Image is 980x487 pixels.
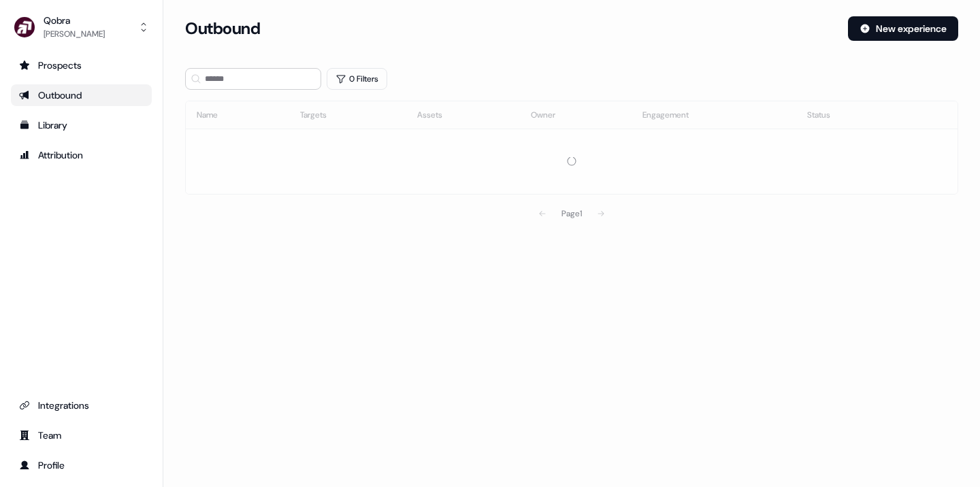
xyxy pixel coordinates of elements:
a: Go to prospects [11,54,152,76]
div: Team [19,429,144,442]
div: [PERSON_NAME] [44,27,105,41]
button: 0 Filters [327,68,387,90]
a: Go to team [11,424,152,446]
button: New experience [848,16,958,41]
div: Qobra [44,14,105,27]
a: Go to integrations [11,394,152,416]
div: Outbound [19,88,144,102]
div: Attribution [19,148,144,162]
a: Go to templates [11,114,152,136]
a: Go to outbound experience [11,84,152,106]
a: Go to attribution [11,144,152,166]
h3: Outbound [185,18,260,39]
a: Go to profile [11,454,152,476]
div: Integrations [19,399,144,412]
div: Library [19,118,144,132]
button: Qobra[PERSON_NAME] [11,11,152,44]
div: Profile [19,458,144,472]
div: Prospects [19,58,144,72]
